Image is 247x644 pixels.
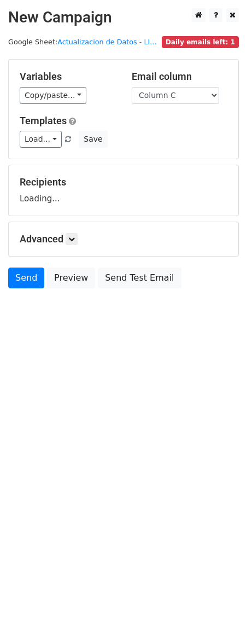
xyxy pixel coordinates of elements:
[20,131,62,148] a: Load...
[20,176,227,188] h5: Recipients
[132,71,227,83] h5: Email column
[162,38,239,46] a: Daily emails left: 1
[20,71,115,83] h5: Variables
[79,131,107,148] button: Save
[20,87,86,104] a: Copy/paste...
[98,268,181,288] a: Send Test Email
[8,8,239,27] h2: New Campaign
[47,268,95,288] a: Preview
[57,38,156,46] a: Actualizacion de Datos - LI...
[8,38,156,46] small: Google Sheet:
[20,176,227,205] div: Loading...
[20,233,227,245] h5: Advanced
[8,268,44,288] a: Send
[162,36,239,48] span: Daily emails left: 1
[20,115,67,126] a: Templates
